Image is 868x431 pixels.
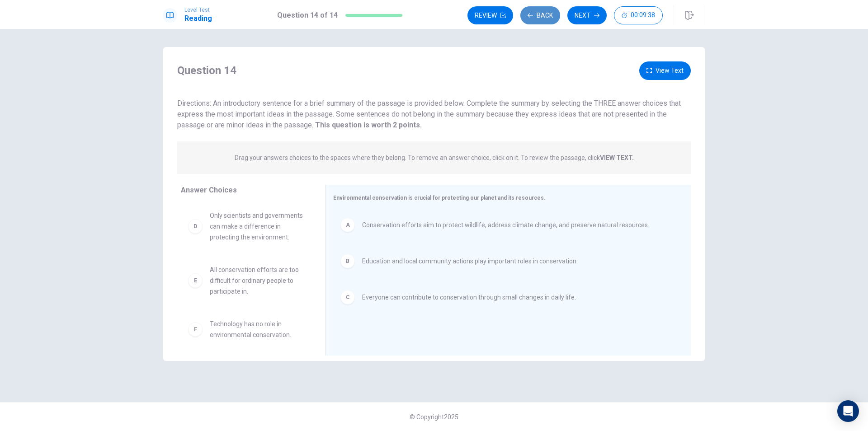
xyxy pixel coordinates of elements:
div: FTechnology has no role in environmental conservation. [181,311,311,347]
span: Education and local community actions play important roles in conservation. [362,256,578,267]
div: A [340,218,355,232]
div: E [188,273,203,288]
h1: Question 14 of 14 [277,10,338,21]
span: Directions: An introductory sentence for a brief summary of the passage is provided below. Comple... [177,99,681,129]
div: BEducation and local community actions play important roles in conservation. [333,247,676,276]
span: Technology has no role in environmental conservation. [210,319,304,340]
span: Everyone can contribute to conservation through small changes in daily life. [362,292,576,303]
div: Open Intercom Messenger [837,400,859,422]
div: D [188,219,203,234]
strong: This question is worth 2 points. [313,121,422,129]
div: EAll conservation efforts are too difficult for ordinary people to participate in. [181,257,311,304]
button: Back [520,6,560,24]
button: 00:09:38 [614,6,663,24]
div: DOnly scientists and governments can make a difference in protecting the environment. [181,203,311,250]
span: Only scientists and governments can make a difference in protecting the environment. [210,210,304,243]
button: View Text [639,61,691,80]
div: AConservation efforts aim to protect wildlife, address climate change, and preserve natural resou... [333,211,676,239]
span: Answer Choices [181,186,237,194]
span: © Copyright 2025 [410,413,458,421]
div: B [340,254,355,268]
strong: VIEW TEXT. [600,154,634,161]
div: CEveryone can contribute to conservation through small changes in daily life. [333,283,676,312]
span: 00:09:38 [631,12,655,19]
div: C [340,290,355,305]
span: All conservation efforts are too difficult for ordinary people to participate in. [210,264,304,297]
p: Drag your answers choices to the spaces where they belong. To remove an answer choice, click on i... [235,154,634,161]
span: Environmental conservation is crucial for protecting our planet and its resources. [333,195,546,201]
button: Next [567,6,607,24]
div: F [188,322,203,337]
span: Level Test [184,7,212,13]
span: Conservation efforts aim to protect wildlife, address climate change, and preserve natural resour... [362,220,649,230]
button: Review [467,6,513,24]
h4: Question 14 [177,63,236,78]
h1: Reading [184,13,212,24]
